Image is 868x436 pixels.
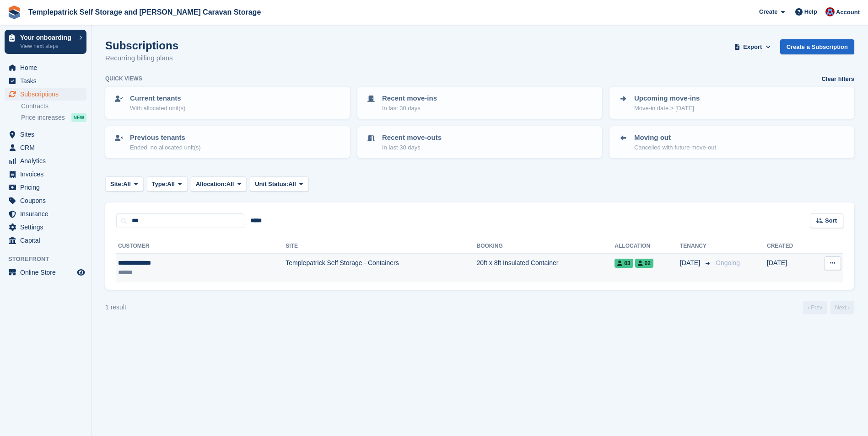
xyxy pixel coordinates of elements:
p: With allocated unit(s) [130,104,185,113]
a: Create a Subscription [780,39,854,54]
a: menu [5,168,86,181]
button: Type: All [147,176,187,191]
p: Recent move-ins [382,93,437,104]
span: Pricing [20,181,75,194]
th: Booking [477,239,615,254]
span: Capital [20,234,75,247]
span: Allocation: [196,180,226,189]
span: 03 [615,259,633,268]
a: Contracts [21,102,86,111]
a: menu [5,141,86,154]
button: Export [733,39,773,54]
th: Tenancy [680,239,712,254]
span: All [123,180,131,189]
span: Account [836,8,860,17]
span: Invoices [20,168,75,181]
a: Preview store [75,267,86,278]
a: menu [5,181,86,194]
p: Recurring billing plans [105,53,178,64]
a: Recent move-ins In last 30 days [358,88,601,118]
img: Leigh [825,7,835,16]
p: View next steps [20,42,75,50]
span: Unit Status: [255,180,288,189]
a: Upcoming move-ins Move-in date > [DATE] [610,88,853,118]
span: Ongoing [716,259,740,266]
div: NEW [71,113,86,122]
span: Export [743,43,762,52]
button: Allocation: All [191,176,247,191]
td: Templepatrick Self Storage - Containers [286,254,476,282]
a: menu [5,221,86,234]
a: Previous tenants Ended, no allocated unit(s) [106,127,349,157]
th: Created [767,239,811,254]
p: In last 30 days [382,143,442,152]
td: [DATE] [767,254,811,282]
nav: Page [801,301,856,314]
a: menu [5,194,86,207]
span: Insurance [20,207,75,220]
a: Current tenants With allocated unit(s) [106,88,349,118]
button: Unit Status: All [250,176,308,191]
a: Price increases NEW [21,112,86,122]
span: Online Store [20,266,75,279]
a: menu [5,61,86,74]
img: stora-icon-8386f47178a22dfd0bd8f6a31ec36ba5ce8667c1dd55bd0f319d3a0aa187defe.svg [7,5,21,19]
span: Help [804,7,817,16]
span: Settings [20,221,75,234]
div: 1 result [105,303,126,312]
a: menu [5,88,86,101]
a: Templepatrick Self Storage and [PERSON_NAME] Caravan Storage [25,5,264,20]
a: menu [5,74,86,87]
span: All [288,180,296,189]
th: Customer [116,239,286,254]
h6: Quick views [105,74,142,83]
span: CRM [20,141,75,154]
a: Next [830,301,854,314]
h1: Subscriptions [105,39,178,52]
a: Moving out Cancelled with future move-out [610,127,853,157]
a: menu [5,207,86,220]
span: Price increases [21,113,65,122]
p: Cancelled with future move-out [634,143,716,152]
span: Home [20,61,75,74]
p: Your onboarding [20,34,75,41]
span: Tasks [20,74,75,87]
span: Storefront [8,255,91,264]
span: Subscriptions [20,88,75,101]
a: Recent move-outs In last 30 days [358,127,601,157]
span: All [167,180,175,189]
button: Site: All [105,176,143,191]
span: Coupons [20,194,75,207]
th: Site [286,239,476,254]
th: Allocation [615,239,680,254]
a: menu [5,234,86,247]
p: Recent move-outs [382,133,442,143]
p: Upcoming move-ins [634,93,700,104]
span: Create [759,7,777,16]
span: Sites [20,128,75,141]
p: Current tenants [130,93,185,104]
td: 20ft x 8ft Insulated Container [477,254,615,282]
span: All [226,180,234,189]
a: Previous [803,301,827,314]
p: Previous tenants [130,133,201,143]
a: Clear filters [821,74,854,84]
a: menu [5,266,86,279]
span: [DATE] [680,258,702,268]
span: Type: [152,180,167,189]
span: Analytics [20,154,75,167]
span: 02 [635,259,653,268]
a: menu [5,128,86,141]
span: Site: [110,180,123,189]
a: Your onboarding View next steps [5,30,86,54]
span: Sort [825,216,837,225]
p: Moving out [634,133,716,143]
a: menu [5,154,86,167]
p: In last 30 days [382,104,437,113]
p: Ended, no allocated unit(s) [130,143,201,152]
p: Move-in date > [DATE] [634,104,700,113]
